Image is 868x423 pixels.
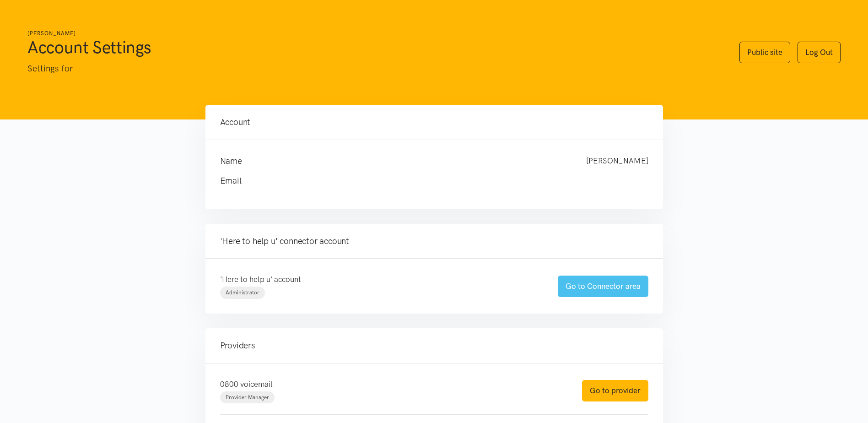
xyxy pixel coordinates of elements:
[27,36,721,58] h1: Account Settings
[27,29,721,38] h6: [PERSON_NAME]
[798,42,841,63] a: Log Out
[220,155,568,168] h4: Name
[739,42,790,63] a: Public site
[226,289,259,296] span: Administrator
[220,174,630,187] h4: Email
[220,378,564,390] p: 0800 voicemail
[226,394,269,401] span: Provider Manager
[558,276,648,297] a: Go to Connector area
[582,380,648,401] a: Go to provider
[27,62,721,76] p: Settings for
[220,235,648,248] h4: 'Here to help u' connector account
[220,339,648,352] h4: Providers
[220,116,648,129] h4: Account
[220,273,539,286] p: 'Here to help u' account
[577,155,658,168] div: [PERSON_NAME]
